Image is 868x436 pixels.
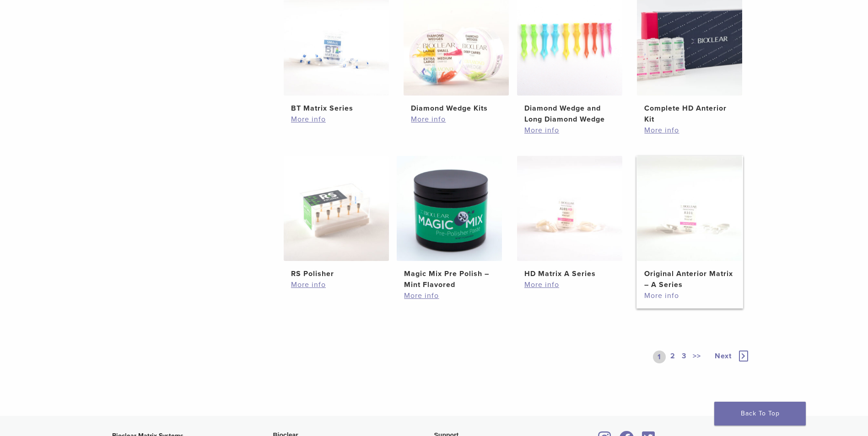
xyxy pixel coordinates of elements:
img: Magic Mix Pre Polish - Mint Flavored [397,156,502,261]
a: More info [524,279,615,290]
a: Back To Top [714,402,806,425]
h2: Complete HD Anterior Kit [644,103,735,125]
h2: Original Anterior Matrix – A Series [644,268,735,290]
img: Original Anterior Matrix - A Series [637,156,742,261]
a: More info [644,125,735,136]
img: HD Matrix A Series [517,156,622,261]
a: More info [291,114,382,125]
a: Original Anterior Matrix - A SeriesOriginal Anterior Matrix – A Series [636,156,743,290]
img: RS Polisher [284,156,389,261]
a: More info [524,125,615,136]
h2: HD Matrix A Series [524,268,615,279]
h2: Diamond Wedge Kits [411,103,501,114]
a: 1 [653,351,666,363]
a: 2 [669,351,677,363]
h2: RS Polisher [291,268,382,279]
span: Next [715,351,732,361]
a: 3 [680,351,688,363]
a: More info [411,114,501,125]
a: RS PolisherRS Polisher [283,156,390,279]
a: More info [291,279,382,290]
h2: Diamond Wedge and Long Diamond Wedge [524,103,615,125]
a: >> [691,351,703,363]
a: Magic Mix Pre Polish - Mint FlavoredMagic Mix Pre Polish – Mint Flavored [396,156,503,290]
a: HD Matrix A SeriesHD Matrix A Series [517,156,623,279]
a: More info [404,290,495,301]
a: More info [644,290,735,301]
h2: Magic Mix Pre Polish – Mint Flavored [404,268,495,290]
h2: BT Matrix Series [291,103,382,114]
